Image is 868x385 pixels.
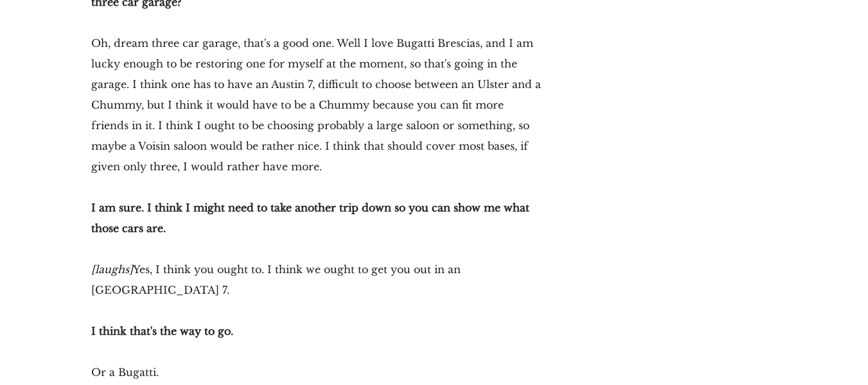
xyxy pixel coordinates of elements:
strong: I think that's the way to go. [91,325,233,337]
em: [laughs] [91,263,133,276]
strong: I am sure. I think I might need to take another trip down so you can show me what those cars are. [91,201,529,235]
p: Yes, I think you ought to. I think we ought to get you out in an [GEOGRAPHIC_DATA] 7. [91,259,542,300]
p: Or a Bugatti. [91,362,542,382]
p: Oh, dream three car garage, that's a good one. Well I love Bugatti Brescias, and I am lucky enoug... [91,33,542,177]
